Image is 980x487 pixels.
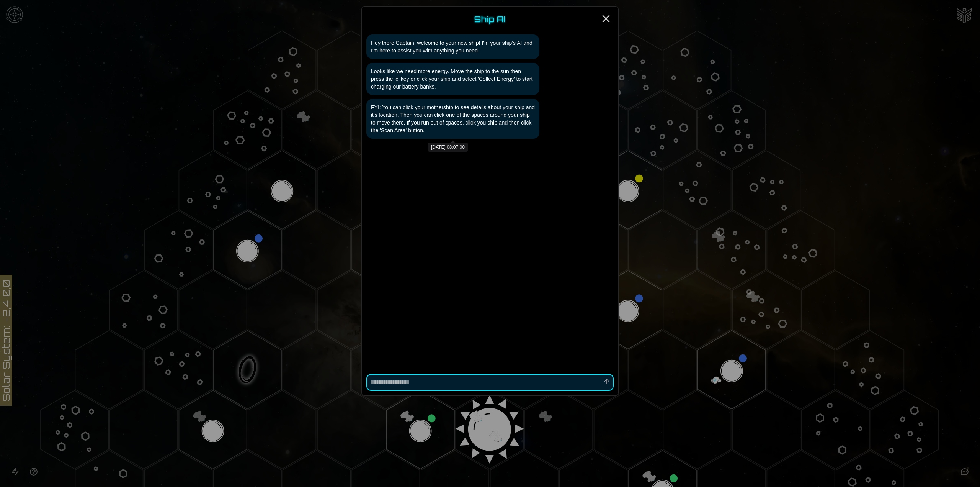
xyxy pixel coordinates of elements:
h1: Ship AI [474,14,506,25]
button: Close [600,13,612,25]
div: [DATE] 08:07:00 [428,143,468,152]
p: FYI: You can click your mothership to see details about your ship and it's location. Then you can... [371,103,535,134]
p: Looks like we need more energy. Move the ship to the sun then press the 'c' key or click your shi... [371,67,535,90]
p: Hey there Captain, welcome to your new ship! I'm your ship's AI and I'm here to assist you with a... [371,39,535,54]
